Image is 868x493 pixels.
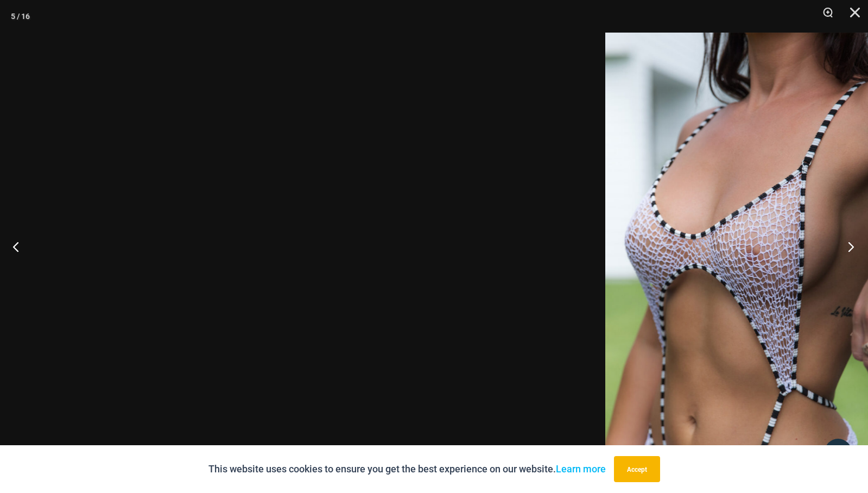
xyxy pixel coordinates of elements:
p: This website uses cookies to ensure you get the best experience on our website. [208,461,606,477]
button: Accept [614,456,660,482]
button: Next [827,219,868,274]
div: 5 / 16 [11,8,30,24]
a: Learn more [556,463,606,475]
